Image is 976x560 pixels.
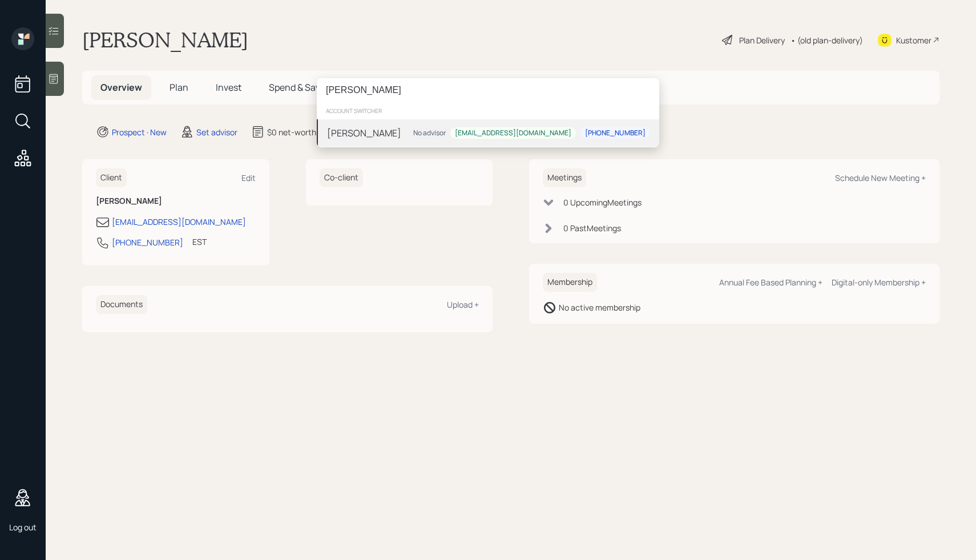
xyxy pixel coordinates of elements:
div: [PHONE_NUMBER] [585,128,646,138]
div: [EMAIL_ADDRESS][DOMAIN_NAME] [455,128,571,138]
input: Type a command or search… [317,78,659,102]
div: No advisor [413,128,446,138]
div: account switcher [317,102,659,119]
div: [PERSON_NAME] [327,126,401,140]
